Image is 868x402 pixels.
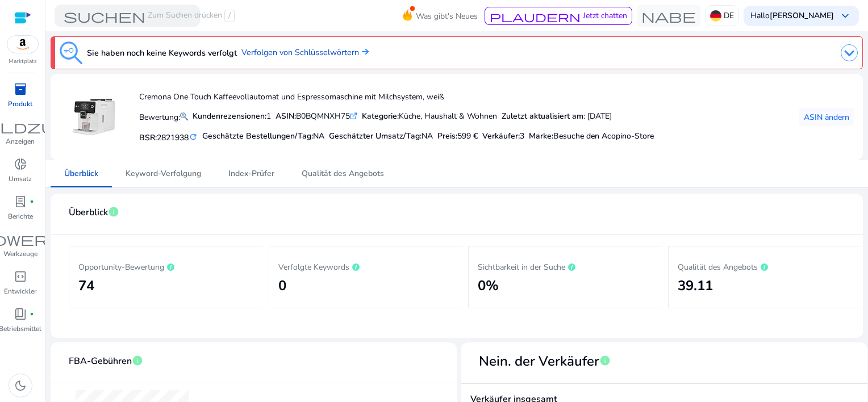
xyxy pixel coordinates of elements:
[189,132,198,143] mat-icon: refresh
[359,48,369,55] img: arrow-right.svg
[14,82,27,96] span: inventory_2
[362,111,399,122] b: Kategorie:
[457,131,478,141] span: 599 €
[14,157,27,171] span: donut_small
[30,312,34,316] span: fiber_manual_record
[7,36,38,53] img: amazon.svg
[139,132,189,143] font: BSR:
[139,93,654,102] h4: Cremona One Touch Kaffeevollautomat und Espressomaschine mit Milchsystem, weiß
[799,108,854,126] button: ASIN ändern
[132,355,143,366] span: Info
[78,278,254,294] h2: 74
[478,278,653,294] h2: 0%
[64,9,145,23] span: suchen
[478,262,565,273] font: Sichtbarkeit in der Suche
[228,170,274,178] span: Index-Prüfer
[583,10,627,21] span: Jetzt chatten
[8,99,32,109] p: Produkt
[838,9,852,23] span: keyboard_arrow_down
[678,262,758,273] font: Qualität des Angebots
[14,270,27,283] span: code_blocks
[416,6,478,26] span: Was gibt's Neues
[637,5,700,27] button: Nabe
[529,131,552,141] span: Marke
[4,286,36,296] p: Entwickler
[14,307,27,321] span: book_4
[278,278,454,294] h2: 0
[193,110,271,122] div: 1
[724,6,734,26] p: DE
[6,136,35,146] p: Anzeigen
[202,132,324,141] h5: Geschätzte Bestellungen/Tag:
[520,131,524,141] span: 3
[60,41,82,64] img: keyword-tracking.svg
[470,351,599,371] span: Nein. der Verkäufer
[750,12,834,20] p: Hallo
[490,11,581,22] span: plaudern
[710,10,721,22] img: de.svg
[193,111,266,122] b: Kundenrezensionen:
[3,249,37,259] p: Werkzeuge
[678,278,853,294] h2: 39.11
[78,262,164,273] font: Opportunity-Bewertung
[278,262,349,273] font: Verfolgte Keywords
[529,131,654,141] font: :
[770,10,834,21] b: [PERSON_NAME]
[139,112,180,123] font: Bewertung:
[9,174,32,184] p: Umsatz
[9,57,37,66] p: Marktplatz
[73,96,115,139] img: 31aLTZjMJTL._AC_US100_.jpg
[302,170,384,178] span: Qualität des Angebots
[276,111,350,122] font: B0BQMNXH75
[485,7,632,25] button: plaudernJetzt chatten
[482,132,524,141] h5: Verkäufer:
[804,111,849,123] span: ASIN ändern
[69,203,108,223] span: Überblick
[437,131,478,141] font: Preis:
[276,111,296,122] b: ASIN:
[126,170,201,178] span: Keyword-Verfolgung
[87,46,237,60] h3: Sie haben noch keine Keywords verfolgt
[329,132,433,141] h5: Geschätzter Umsatz/Tag:
[422,131,433,141] span: NA
[502,110,612,122] div: : [DATE]
[841,44,858,61] img: dropdown-arrow.svg
[14,379,27,392] span: dark_mode
[157,132,189,143] span: 2821938
[362,110,497,122] div: Küche, Haushalt & Wohnen
[553,131,654,141] span: Besuche den Acopino-Store
[8,211,33,221] p: Berichte
[69,351,132,371] span: FBA-Gebühren
[599,355,611,366] span: Info
[14,195,27,208] span: lab_profile
[241,47,359,58] font: Verfolgen von Schlüsselwörtern
[641,9,696,23] span: Nabe
[108,206,119,217] span: Info
[224,10,235,22] span: /
[502,111,583,122] b: Zuletzt aktualisiert am
[313,131,324,141] span: NA
[30,199,34,204] span: fiber_manual_record
[148,10,222,22] font: Zum Suchen drücken
[64,170,98,178] span: Überblick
